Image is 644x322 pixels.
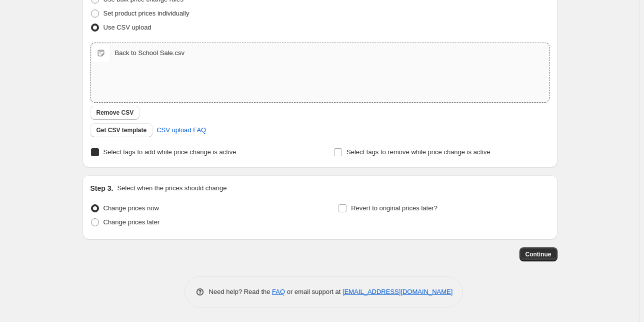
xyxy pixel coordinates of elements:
[90,123,153,137] button: Get CSV template
[103,204,159,212] span: Change prices now
[272,288,285,295] a: FAQ
[342,288,452,295] a: [EMAIL_ADDRESS][DOMAIN_NAME]
[519,247,557,261] button: Continue
[115,48,184,58] div: Back to School Sale.csv
[285,288,342,295] span: or email support at
[156,125,206,135] span: CSV upload FAQ
[209,288,272,295] span: Need help? Read the
[351,204,437,212] span: Revert to original prices later?
[103,24,151,31] span: Use CSV upload
[96,126,147,134] span: Get CSV template
[103,10,189,17] span: Set product prices individually
[103,218,160,226] span: Change prices later
[90,106,140,120] button: Remove CSV
[90,183,113,193] h2: Step 3.
[103,148,236,156] span: Select tags to add while price change is active
[525,250,551,258] span: Continue
[150,122,212,138] a: CSV upload FAQ
[96,109,134,117] span: Remove CSV
[346,148,490,156] span: Select tags to remove while price change is active
[117,183,226,193] p: Select when the prices should change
